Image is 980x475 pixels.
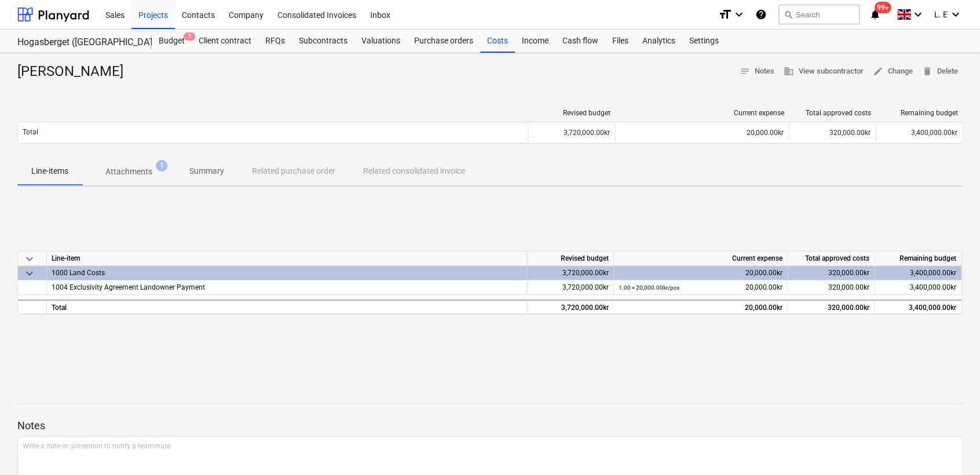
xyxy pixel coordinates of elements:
div: 3,400,000.00kr [875,299,961,314]
span: 2 [184,32,195,41]
div: Remaining budget [875,251,961,266]
div: Total approved costs [788,251,875,266]
div: 3,400,000.00kr [875,266,961,280]
a: Income [515,30,555,53]
div: Remaining budget [880,109,958,117]
div: Current expense [620,109,784,117]
span: 320,000.00kr [828,283,869,291]
span: edit [873,66,883,76]
a: Subcontracts [292,30,354,53]
p: Notes [17,419,963,433]
div: 3,720,000.00kr [527,266,614,280]
span: Notes [740,65,774,78]
button: Change [868,63,917,81]
div: 1000 Land Costs [52,266,522,280]
span: keyboard_arrow_down [23,252,36,266]
small: 1.00 × 20,000.00kr / pcs [619,284,679,291]
a: Purchase orders [407,30,480,53]
span: 99+ [875,2,891,13]
div: Budget [152,30,192,53]
a: Budget2 [152,30,192,53]
i: keyboard_arrow_down [949,8,963,21]
span: notes [740,66,750,76]
span: L. E [934,10,948,19]
div: 3,720,000.00kr [528,123,615,142]
p: Summary [189,165,224,177]
iframe: Chat Widget [922,419,980,475]
i: keyboard_arrow_down [911,8,925,21]
span: 3,400,000.00kr [911,129,957,137]
button: Search [778,5,860,24]
span: 1 [156,160,167,171]
div: 3,720,000.00kr [527,280,614,295]
button: Delete [917,63,963,81]
div: Total [47,299,527,314]
a: Settings [682,30,726,53]
span: business [784,66,794,76]
a: RFQs [258,30,292,53]
a: Analytics [635,30,682,53]
p: Total [23,127,38,137]
div: [PERSON_NAME] [17,63,133,81]
p: Attachments [105,166,152,178]
div: Revised budget [533,109,610,117]
div: 320,000.00kr [788,266,875,280]
div: 20,000.00kr [620,129,784,137]
span: keyboard_arrow_down [23,266,36,280]
div: 20,000.00kr [619,301,782,315]
div: Hogasberget ([GEOGRAPHIC_DATA]) [17,36,138,49]
span: View subcontractor [784,65,864,78]
div: Revised budget [527,251,614,266]
div: Current expense [614,251,788,266]
p: Line-items [31,165,68,177]
span: 1004 Exclusivity Agreement Landowner Payment [52,283,205,291]
button: View subcontractor [779,63,868,81]
i: Knowledge base [755,8,767,21]
a: Cash flow [555,30,605,53]
span: Change [873,65,913,78]
div: Total approved costs [793,109,871,117]
a: Client contract [192,30,258,53]
a: Files [605,30,635,53]
span: delete [922,66,933,76]
div: 20,000.00kr [619,280,782,295]
i: format_size [718,8,732,21]
div: 20,000.00kr [619,266,782,280]
span: 3,400,000.00kr [910,283,956,291]
div: Line-item [47,251,527,266]
div: 320,000.00kr [788,299,875,314]
div: 3,720,000.00kr [527,299,614,314]
span: Delete [922,65,958,78]
button: Notes [735,63,779,81]
a: Valuations [354,30,407,53]
div: 320,000.00kr [788,123,875,142]
i: notifications [869,8,880,21]
i: keyboard_arrow_down [732,8,746,21]
div: Chatt-widget [922,419,980,475]
a: Costs [480,30,515,53]
span: search [784,10,793,19]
